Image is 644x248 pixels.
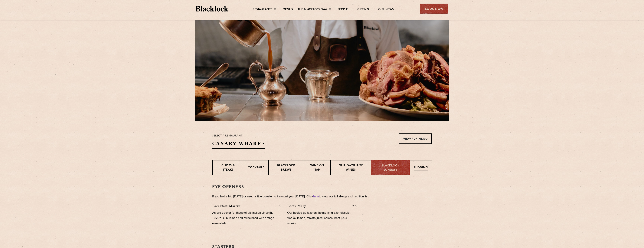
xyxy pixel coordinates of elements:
p: An eye opener for those of distinction since the 1920’s. Gin, lemon and sweetened with orange mar... [212,210,282,226]
p: Wine on Tap [308,164,326,173]
h3: Eye openers [212,185,432,189]
p: Select a restaurant [212,133,265,138]
a: Menus [283,8,293,12]
img: BL_Textured_Logo-footer-cropped.svg [196,6,228,12]
p: Breakfast Martini [212,203,244,209]
p: Blacklock Sundays [375,164,406,172]
p: Chops & Steaks [216,164,240,173]
a: here [313,195,319,198]
a: Restaurants [253,8,272,12]
p: Our favourite wines [335,164,367,173]
a: View PDF Menu [399,133,432,144]
p: Beefy Mary [287,203,308,209]
p: Pudding [414,166,428,170]
div: Book Now [420,4,448,14]
p: 9.5 [350,203,357,208]
p: 9 [278,203,282,208]
p: Blacklock Brews [273,164,300,173]
a: The Blacklock Way [298,8,327,12]
a: Our News [378,8,394,12]
a: People [338,8,348,12]
p: If you had a big [DATE] or need a little booster to kickstart your [DATE]. Click to view our full... [212,194,432,199]
h2: Canary Wharf [212,140,265,149]
p: Cocktails [248,166,265,170]
p: Our beefed up take on the morning-after classic. Vodka, lemon, tomato juice, spices, beef jus & s... [287,210,357,226]
a: Gifting [357,8,369,12]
